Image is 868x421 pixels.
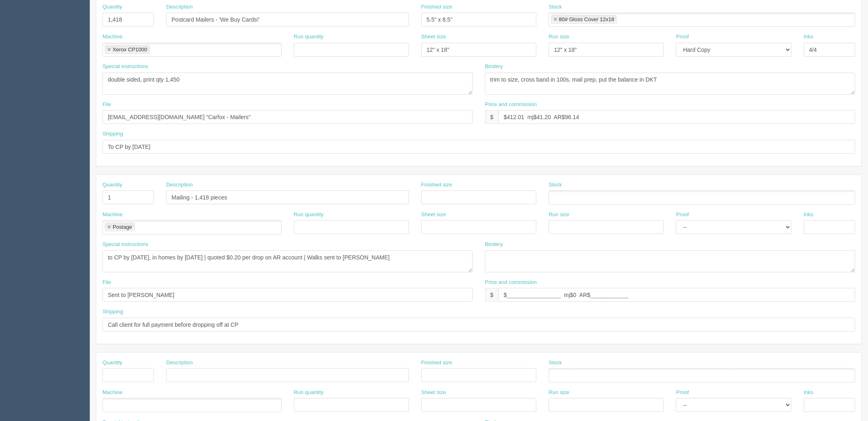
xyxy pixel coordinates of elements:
[102,308,123,316] label: Shipping
[102,250,473,273] textarea: to CP by [DATE], in homes by [DATE] | quoted $0.20 per drop on AR account | Walks sent to [PERSON...
[102,101,111,109] label: File
[102,389,122,397] label: Machine
[549,181,562,189] label: Stock
[485,63,503,71] label: Bindery
[421,33,446,41] label: Sheet size
[549,211,570,219] label: Run size
[113,47,147,52] div: Xerox CP1000
[549,33,570,41] label: Run size
[676,389,689,397] label: Proof
[421,359,452,367] label: Finished size
[676,211,689,219] label: Proof
[485,73,855,95] textarea: trim to size, cross band in 100s, mail prep, put the balance in DKT
[804,211,814,219] label: Inks
[549,359,562,367] label: Stock
[421,211,446,219] label: Sheet size
[294,389,324,397] label: Run quantity
[676,33,689,41] label: Proof
[804,33,814,41] label: Inks
[102,73,473,95] textarea: double sided, print qty 1,450
[559,17,614,22] div: 80# Gloss Cover 12x18
[294,33,324,41] label: Run quantity
[485,101,537,109] label: Price and commission
[166,181,193,189] label: Description
[485,110,499,124] div: $
[102,3,122,11] label: Quantity
[102,181,122,189] label: Quantity
[166,359,193,367] label: Description
[294,211,324,219] label: Run quantity
[485,279,537,286] label: Price and commission
[102,359,122,367] label: Quantity
[166,3,193,11] label: Description
[421,181,452,189] label: Finished size
[485,288,499,302] div: $
[102,63,148,71] label: Special instructions
[102,211,122,219] label: Machine
[549,389,570,397] label: Run size
[804,389,814,397] label: Inks
[102,33,122,41] label: Machine
[102,241,148,248] label: Special instructions
[102,279,111,286] label: File
[421,3,452,11] label: Finished size
[549,3,562,11] label: Stock
[113,224,132,230] div: Postage
[485,241,503,248] label: Bindery
[102,130,123,138] label: Shipping
[421,389,446,397] label: Sheet size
